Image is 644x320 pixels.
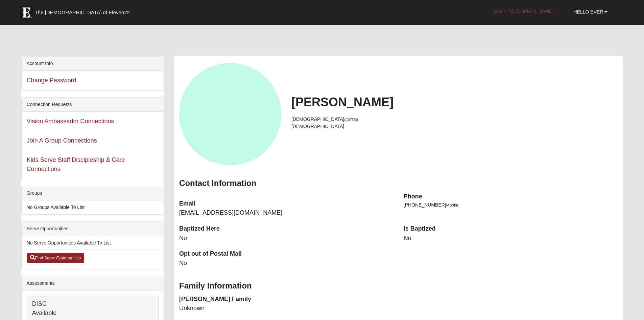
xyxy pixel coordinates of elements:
a: Hello Ever [569,3,613,20]
dt: Baptized Here [179,225,393,233]
h3: Family Information [179,281,618,291]
div: Assessments [22,276,164,291]
dt: Is Baptized [404,225,618,233]
a: Find Serve Opportunities [27,253,85,263]
dt: [PERSON_NAME] Family [179,295,393,304]
h3: Contact Information [179,178,618,188]
span: Mobile [446,203,458,208]
div: Account Info [22,57,164,71]
div: Groups [22,186,164,200]
li: [DEMOGRAPHIC_DATA] [291,123,618,130]
dd: No [179,234,393,243]
a: Change Password [27,77,76,84]
small: ([DATE]) [344,118,358,122]
li: No Serve Opportunities Available To List [22,236,164,250]
div: Connection Requests [22,98,164,112]
dd: Unknown [179,304,393,313]
a: Kids Serve Staff Discipleship & Care Connections [27,156,125,172]
li: [DEMOGRAPHIC_DATA] [291,116,618,123]
a: Vision Ambassador Connections [27,118,114,125]
dt: Opt out of Postal Mail [179,250,393,258]
li: [PHONE_NUMBER] [404,201,618,209]
dt: Phone [404,192,618,201]
li: No Groups Available To List [22,200,164,214]
dd: No [404,234,618,243]
dt: Email [179,199,393,208]
a: The [DEMOGRAPHIC_DATA] of Eleven22 [16,2,151,19]
div: Serve Opportunities [22,222,164,236]
span: Hello Ever [574,9,603,15]
a: Join A Group Connections [27,137,97,144]
dd: No [179,259,393,268]
dd: [EMAIL_ADDRESS][DOMAIN_NAME] [179,209,393,217]
h2: [PERSON_NAME] [291,95,618,109]
a: Back to [DOMAIN_NAME] [489,3,559,20]
a: View Fullsize Photo [179,63,281,165]
img: Eleven22 logo [20,6,33,19]
span: The [DEMOGRAPHIC_DATA] of Eleven22 [35,9,130,16]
